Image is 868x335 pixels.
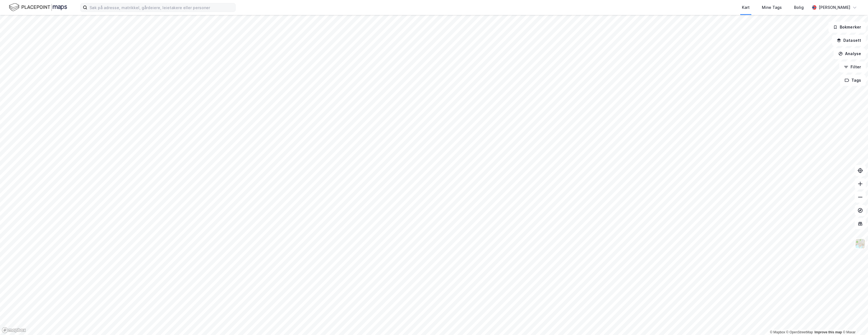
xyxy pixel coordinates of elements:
[87,3,235,12] input: Søk på adresse, matrikkel, gårdeiere, leietakere eller personer
[840,308,868,335] iframe: Chat Widget
[794,4,804,11] div: Bolig
[742,4,750,11] div: Kart
[9,2,67,12] img: logo.f888ab2527a4732fd821a326f86c7f29.svg
[840,308,868,335] div: Kontrollprogram for chat
[762,4,782,11] div: Mine Tags
[819,4,850,11] div: [PERSON_NAME]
